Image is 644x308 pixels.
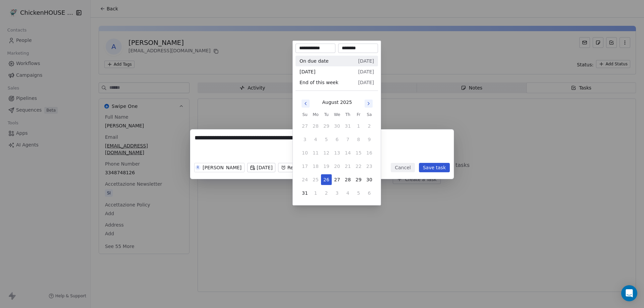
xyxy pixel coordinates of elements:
button: 31 [342,121,353,131]
button: 20 [332,161,342,172]
th: Tuesday [321,111,332,118]
button: 2 [364,121,375,131]
span: [DATE] [300,68,315,75]
button: 28 [310,121,321,131]
span: [DATE] [358,68,374,75]
th: Saturday [364,111,375,118]
button: 29 [321,121,332,131]
button: 22 [353,161,364,172]
button: 3 [332,188,342,198]
th: Friday [353,111,364,118]
button: 16 [364,147,375,158]
button: 18 [310,161,321,172]
button: 1 [310,188,321,198]
span: [DATE] [358,79,374,86]
button: 13 [332,147,342,158]
button: 10 [300,147,310,158]
button: 27 [300,121,310,131]
button: 11 [310,147,321,158]
span: [DATE] [358,58,374,64]
button: 4 [342,188,353,198]
button: 31 [300,188,310,198]
button: Go to next month [364,99,373,108]
button: 24 [300,174,310,185]
th: Monday [310,111,321,118]
button: 9 [364,134,375,145]
button: 27 [332,174,342,185]
button: 28 [342,174,353,185]
span: On due date [300,58,329,64]
button: 3 [300,134,310,145]
button: 1 [353,121,364,131]
th: Thursday [342,111,353,118]
button: 4 [310,134,321,145]
button: 6 [364,188,375,198]
button: 25 [310,174,321,185]
button: 21 [342,161,353,172]
button: 17 [300,161,310,172]
button: 19 [321,161,332,172]
button: 6 [332,134,342,145]
button: 23 [364,161,375,172]
button: Go to previous month [301,99,310,108]
button: 8 [353,134,364,145]
div: August 2025 [322,99,352,106]
th: Sunday [300,111,310,118]
button: 5 [353,188,364,198]
button: 12 [321,147,332,158]
span: End of this week [300,79,338,86]
th: Wednesday [332,111,342,118]
button: 30 [332,121,342,131]
button: 26 [321,174,332,185]
button: 14 [342,147,353,158]
button: 7 [342,134,353,145]
button: 29 [353,174,364,185]
button: 15 [353,147,364,158]
button: 30 [364,174,375,185]
button: 2 [321,188,332,198]
button: 5 [321,134,332,145]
